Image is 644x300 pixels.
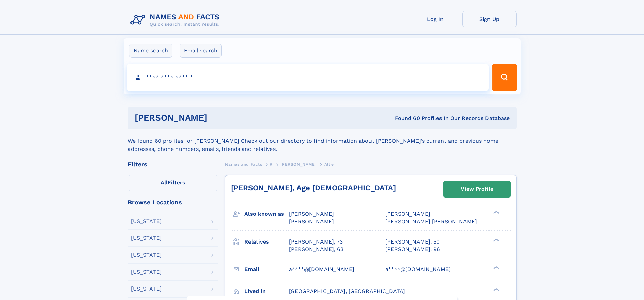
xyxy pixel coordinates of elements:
a: [PERSON_NAME], 63 [289,246,343,253]
div: Filters [128,161,218,167]
a: R [270,160,273,168]
div: [US_STATE] [131,252,162,258]
div: ❯ [492,265,500,270]
div: [US_STATE] [131,218,162,224]
div: Browse Locations [128,199,218,205]
div: We found 60 profiles for [PERSON_NAME] Check out our directory to find information about [PERSON_... [128,129,517,153]
span: Allie [324,162,334,167]
div: [US_STATE] [131,235,162,241]
a: Names and Facts [225,160,262,168]
span: [GEOGRAPHIC_DATA], [GEOGRAPHIC_DATA] [289,288,405,294]
div: [US_STATE] [131,269,162,275]
a: Log In [408,11,462,27]
a: [PERSON_NAME], 50 [385,238,440,246]
span: [PERSON_NAME] [280,162,316,167]
div: ❯ [492,287,500,292]
h3: Lived in [244,285,289,297]
div: Found 60 Profiles In Our Records Database [301,115,510,122]
input: search input [127,64,489,91]
div: ❯ [492,210,500,215]
label: Name search [129,44,172,58]
a: View Profile [444,181,510,197]
a: Sign Up [462,11,517,27]
h3: Also known as [244,208,289,220]
div: [US_STATE] [131,286,162,292]
span: [PERSON_NAME] [385,211,430,217]
div: View Profile [461,181,493,197]
label: Filters [128,175,218,191]
a: [PERSON_NAME], 73 [289,238,343,246]
h3: Email [244,263,289,275]
img: Logo Names and Facts [128,11,225,29]
a: [PERSON_NAME], 96 [385,246,440,253]
span: [PERSON_NAME] [289,211,334,217]
h1: [PERSON_NAME] [135,114,301,122]
span: [PERSON_NAME] [PERSON_NAME] [385,218,477,225]
h3: Relatives [244,236,289,248]
span: [PERSON_NAME] [289,218,334,225]
a: [PERSON_NAME], Age [DEMOGRAPHIC_DATA] [231,184,396,192]
button: Search Button [492,64,517,91]
div: ❯ [492,238,500,242]
span: R [270,162,273,167]
a: [PERSON_NAME] [280,160,316,168]
label: Email search [180,44,222,58]
span: All [161,179,168,186]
